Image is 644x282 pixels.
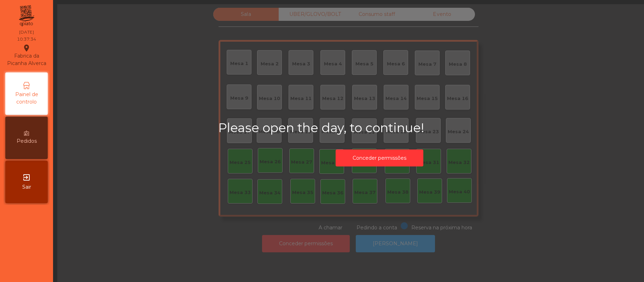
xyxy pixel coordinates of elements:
[17,137,37,145] span: Pedidos
[22,44,31,52] i: location_on
[22,183,31,191] span: Sair
[6,44,47,67] div: Fabrica da Picanha Alverca
[18,4,35,28] img: qpiato
[7,91,46,106] span: Painel de controlo
[218,121,540,135] h2: Please open the day, to continue!
[17,36,36,42] div: 10:37:34
[22,173,31,182] i: exit_to_app
[336,149,423,167] button: Conceder permissões
[19,29,34,35] div: [DATE]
